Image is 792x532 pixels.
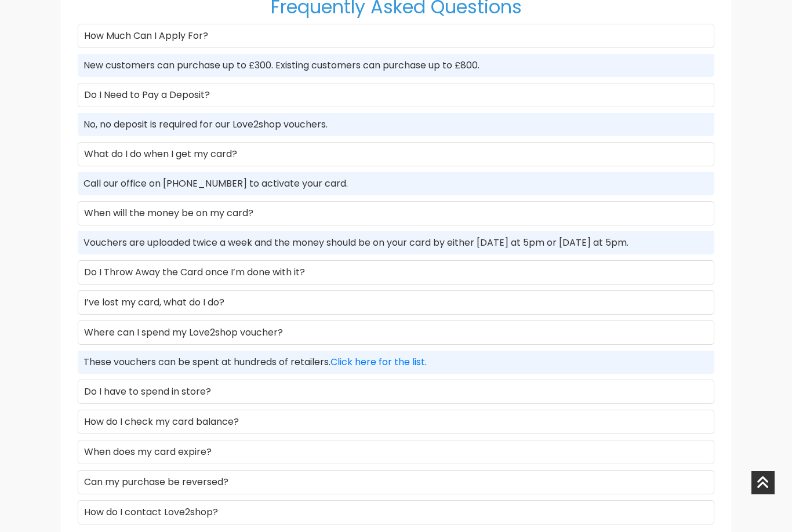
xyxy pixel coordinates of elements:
[330,355,425,369] a: Click here for the list
[78,410,714,434] div: How do I check my card balance?
[78,201,714,225] div: When will the money be on my card?
[78,142,714,166] div: What do I do when I get my card?
[78,54,714,77] div: New customers can purchase up to £300. Existing customers can purchase up to £800.
[78,83,714,107] div: Do I Need to Pay a Deposit?
[78,470,714,494] div: Can my purchase be reversed?
[78,351,714,374] div: These vouchers can be spent at hundreds of retailers. .
[78,440,714,464] div: When does my card expire?
[78,500,714,524] div: How do I contact Love2shop?
[78,231,714,254] div: Vouchers are uploaded twice a week and the money should be on your card by either [DATE] at 5pm o...
[78,260,714,285] div: Do I Throw Away the Card once I’m done with it?
[78,290,714,315] div: I’ve lost my card, what do I do?
[78,24,714,48] div: How Much Can I Apply For?
[78,380,714,404] div: Do I have to spend in store?
[78,172,714,195] div: Call our office on [PHONE_NUMBER] to activate your card.
[78,320,714,345] div: Where can I spend my Love2shop voucher?
[78,113,714,136] div: No, no deposit is required for our Love2shop vouchers.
